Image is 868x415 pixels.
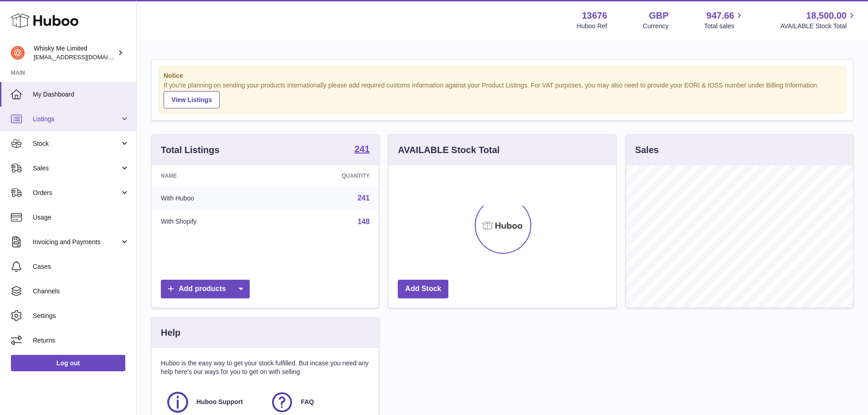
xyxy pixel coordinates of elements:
div: Whisky Me Limited [34,44,116,61]
a: Add Stock [398,280,448,298]
img: internalAdmin-13676@internal.huboo.com [11,46,25,60]
span: Listings [33,115,120,123]
td: With Shopify [152,210,274,234]
a: 241 [354,144,370,155]
a: 148 [358,218,370,225]
a: 947.66 Total sales [704,10,745,31]
h3: Sales [635,144,659,156]
td: With Huboo [152,186,274,210]
span: Stock [33,139,120,148]
a: Huboo Support [165,390,261,415]
span: Huboo Support [196,398,243,406]
div: Huboo Ref [577,22,607,31]
strong: 13676 [582,10,607,22]
a: FAQ [270,390,365,415]
span: Channels [33,287,129,296]
th: Name [152,165,274,186]
a: 18,500.00 AVAILABLE Stock Total [780,10,857,31]
h3: AVAILABLE Stock Total [398,144,499,156]
strong: Notice [164,72,841,80]
a: Add products [161,280,250,298]
a: 241 [358,194,370,202]
span: Invoicing and Payments [33,238,120,246]
strong: 241 [354,144,370,154]
h3: Total Listings [161,144,220,156]
a: View Listings [164,91,220,108]
span: 947.66 [706,10,734,22]
h3: Help [161,327,180,339]
p: Huboo is the easy way to get your stock fulfilled. But incase you need any help here's our ways f... [161,359,370,376]
span: 18,500.00 [806,10,847,22]
span: Total sales [704,22,745,31]
strong: GBP [649,10,668,22]
span: Sales [33,164,120,173]
div: If you're planning on sending your products internationally please add required customs informati... [164,81,841,108]
a: Log out [11,355,125,371]
span: Settings [33,312,129,320]
span: Returns [33,336,129,345]
span: [EMAIL_ADDRESS][DOMAIN_NAME] [34,53,134,61]
span: FAQ [301,398,314,406]
span: Orders [33,189,120,197]
div: Currency [643,22,669,31]
span: Cases [33,262,129,271]
th: Quantity [274,165,379,186]
span: AVAILABLE Stock Total [780,22,857,31]
span: My Dashboard [33,90,129,99]
span: Usage [33,213,129,222]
